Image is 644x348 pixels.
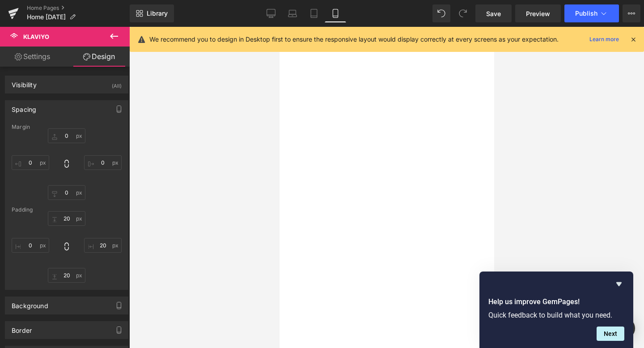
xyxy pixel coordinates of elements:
button: Hide survey [614,279,624,289]
a: Laptop [282,4,303,22]
input: 0 [12,155,49,170]
div: Padding [12,207,122,213]
span: Save [486,9,501,18]
a: New Library [130,4,174,22]
a: Mobile [325,4,346,22]
input: 0 [12,238,49,253]
input: 0 [84,155,122,170]
a: Learn more [586,34,623,45]
div: (All) [112,76,122,91]
div: Help us improve GemPages! [488,279,624,341]
span: Publish [575,10,597,17]
button: Redo [454,4,472,22]
a: Preview [515,4,561,22]
div: Visibility [12,76,37,89]
span: Library [147,9,168,17]
p: Quick feedback to build what you need. [488,311,624,319]
input: 0 [48,211,85,226]
span: Preview [526,9,550,18]
button: More [623,4,640,22]
input: 0 [48,268,85,283]
button: Undo [432,4,450,22]
div: Border [12,322,32,334]
div: Spacing [12,101,36,113]
button: Next question [597,327,624,341]
a: Tablet [303,4,325,22]
a: Desktop [260,4,282,22]
span: Home [DATE] [27,13,66,21]
h2: Help us improve GemPages! [488,297,624,307]
a: Home Pages [27,4,130,12]
input: 0 [48,185,85,200]
div: Background [12,297,48,310]
span: Klaviyo [23,33,49,40]
a: Design [67,47,131,67]
input: 0 [84,238,122,253]
div: Margin [12,124,122,130]
p: We recommend you to design in Desktop first to ensure the responsive layout would display correct... [149,34,559,44]
input: 0 [48,128,85,143]
button: Publish [564,4,619,22]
